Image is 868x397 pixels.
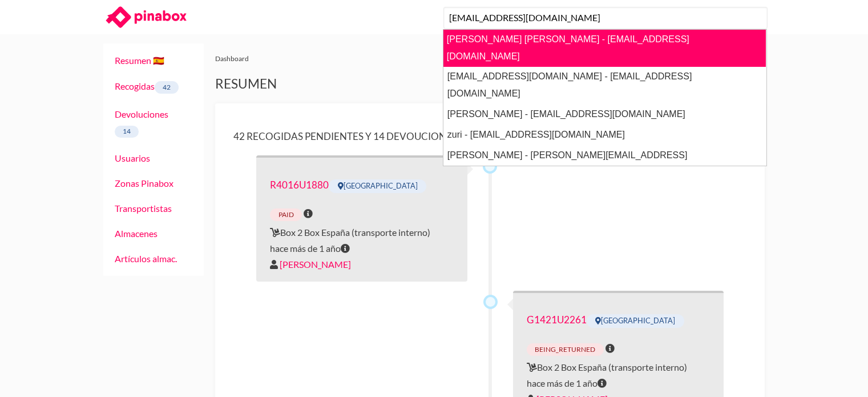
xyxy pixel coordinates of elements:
[443,104,766,125] a: [PERSON_NAME] - [EMAIL_ADDRESS][DOMAIN_NAME]
[270,208,302,221] span: paid
[443,66,766,104] a: [EMAIL_ADDRESS][DOMAIN_NAME] - [EMAIL_ADDRESS][DOMAIN_NAME]
[256,155,467,281] div: Box 2 Box España (transporte interno) hace más de 1 año
[115,253,177,264] a: Artículos almac.
[587,314,684,328] span: [GEOGRAPHIC_DATA]
[341,240,350,256] span: miércoles - 6/03/2024 - 12:00 PM
[270,179,329,191] a: Contacto: Sara Arias Cano, Teléfono: 603834132
[115,55,164,66] a: Resumen 🇪🇸
[115,178,173,189] a: Zonas Pinabox
[115,228,158,239] a: Almacenes
[605,340,615,356] span: Fecha pasada y todavía no ha sido devuelto
[233,130,746,142] h4: 42 Recogidas pendientes y 14 Devouciones pendientes
[280,256,351,272] a: Usuario: Sara Arias Cano, Email: office@pablosainzvillegas.com, Contacto: Sara Arias Cano Teléfon...
[527,314,587,326] a: Contacto: Maria, Teléfono: 620479471
[115,203,172,214] a: Transportistas
[527,343,604,356] span: being_returned
[115,153,150,163] a: Usuarios
[443,29,766,67] a: [PERSON_NAME] [PERSON_NAME] - [EMAIL_ADDRESS][DOMAIN_NAME]
[443,7,768,29] input: Busca usuarios por nombre o email
[443,145,766,183] a: [PERSON_NAME] - [PERSON_NAME][EMAIL_ADDRESS][DOMAIN_NAME]
[304,206,313,222] span: La fecha pasada y no está stored
[329,179,426,193] span: [GEOGRAPHIC_DATA]
[115,109,168,136] a: Devoluciones14
[115,81,179,91] a: Recogidas42
[597,375,607,391] span: martes - 19/03/2024 - 09:00 AM
[155,81,179,94] span: 42
[215,53,765,65] div: Dashboard
[215,76,765,92] h2: Resumen
[115,126,139,138] span: 14
[443,125,766,145] a: zuri - [EMAIL_ADDRESS][DOMAIN_NAME]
